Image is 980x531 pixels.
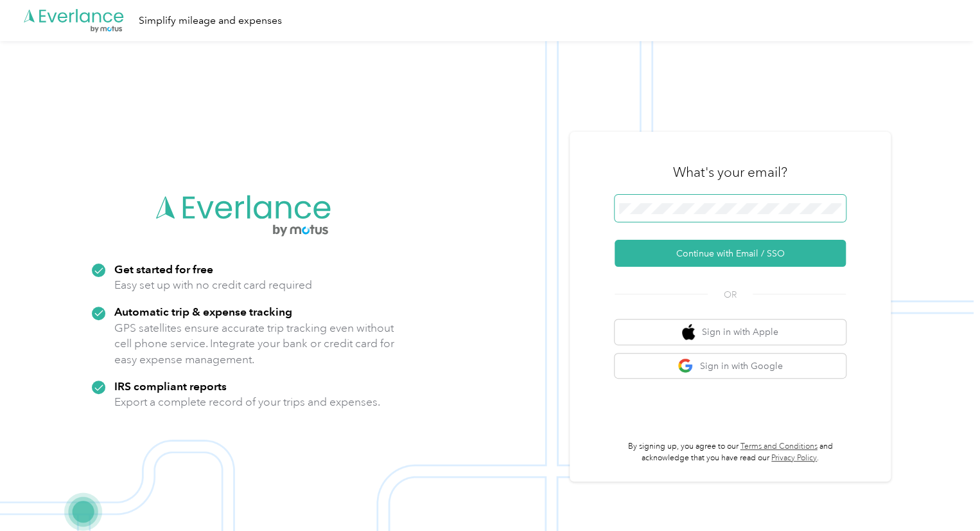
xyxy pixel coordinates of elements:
span: OR [708,288,753,301]
p: By signing up, you agree to our and acknowledge that you have read our . [615,441,846,464]
img: apple logo [682,324,695,340]
p: Export a complete record of your trips and expenses. [114,394,380,410]
div: Simplify mileage and expenses [139,13,282,29]
strong: Get started for free [114,262,213,276]
a: Terms and Conditions [740,442,818,451]
h3: What's your email? [673,163,787,181]
img: google logo [678,358,694,374]
a: Privacy Policy [771,453,817,463]
button: Continue with Email / SSO [615,240,846,267]
strong: IRS compliant reports [114,379,227,393]
button: google logoSign in with Google [615,354,846,379]
button: apple logoSign in with Apple [615,319,846,345]
strong: Automatic trip & expense tracking [114,305,292,318]
p: GPS satellites ensure accurate trip tracking even without cell phone service. Integrate your bank... [114,320,395,368]
p: Easy set up with no credit card required [114,277,312,293]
